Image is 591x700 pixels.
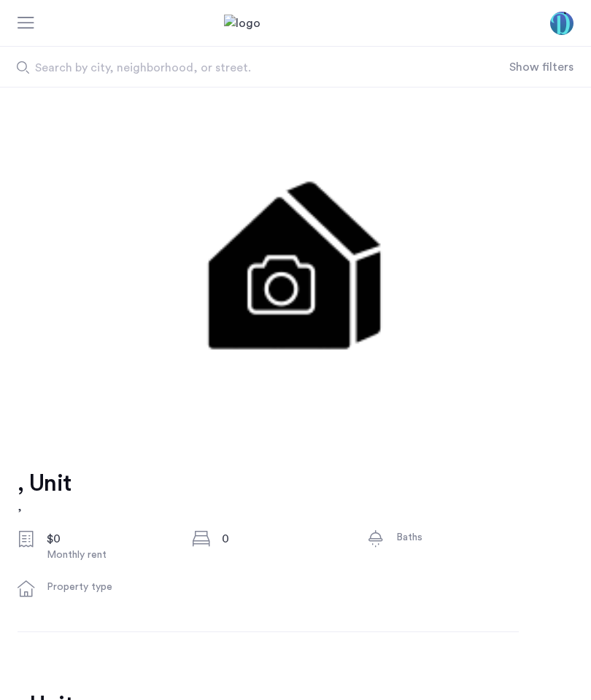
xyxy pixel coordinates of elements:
[47,548,169,562] div: Monthly rent
[222,530,344,548] div: 0
[18,498,71,516] h2: ,
[47,580,169,594] div: Property type
[224,15,367,32] img: logo
[396,530,519,545] div: Baths
[18,469,71,498] h1: , Unit
[47,530,169,548] div: $0
[509,58,573,76] button: Show or hide filters
[224,15,367,32] a: Cazamio logo
[18,469,71,516] a: , Unit,
[35,59,442,77] span: Search by city, neighborhood, or street.
[550,12,573,35] img: user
